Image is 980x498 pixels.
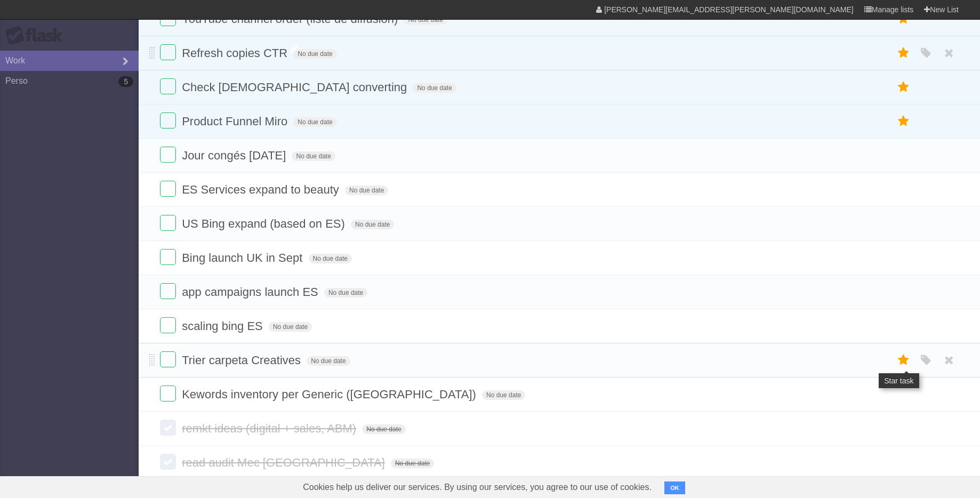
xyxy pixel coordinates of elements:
[182,319,266,333] span: scaling bing ES
[182,422,359,435] span: remkt ideas (digital + sales, ABM)
[362,424,405,434] span: No due date
[894,351,914,369] label: Star task
[307,356,350,366] span: No due date
[160,78,176,94] label: Done
[160,454,176,470] label: Done
[182,456,388,469] span: read audit Mec [GEOGRAPHIC_DATA]
[413,83,456,93] span: No due date
[160,283,176,299] label: Done
[182,354,303,367] span: Trier carpeta Creatives
[182,217,348,230] span: US Bing expand (based on ES)
[160,147,176,163] label: Done
[160,181,176,197] label: Done
[404,15,447,25] span: No due date
[182,115,290,128] span: Product Funnel Miro
[292,477,662,498] span: Cookies help us deliver our services. By using our services, you agree to our use of cookies.
[160,249,176,265] label: Done
[894,113,914,130] label: Star task
[160,215,176,231] label: Done
[293,49,336,59] span: No due date
[391,459,434,468] span: No due date
[160,44,176,60] label: Done
[482,390,525,400] span: No due date
[118,76,133,87] b: 5
[182,46,290,60] span: Refresh copies CTR
[160,113,176,128] label: Done
[351,220,394,229] span: No due date
[182,251,305,264] span: Bing launch UK in Sept
[345,186,388,195] span: No due date
[182,149,288,162] span: Jour congés [DATE]
[182,285,321,299] span: app campaigns launch ES
[160,317,176,333] label: Done
[309,254,352,263] span: No due date
[5,26,69,45] div: Flask
[292,151,335,161] span: No due date
[664,481,685,494] button: OK
[182,388,479,401] span: Kewords inventory per Generic ([GEOGRAPHIC_DATA])
[894,78,914,96] label: Star task
[324,288,367,298] span: No due date
[182,183,342,196] span: ES Services expand to beauty
[160,351,176,367] label: Done
[894,44,914,62] label: Star task
[160,385,176,401] label: Done
[182,81,409,94] span: Check [DEMOGRAPHIC_DATA] converting
[269,322,312,332] span: No due date
[293,117,336,127] span: No due date
[160,420,176,436] label: Done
